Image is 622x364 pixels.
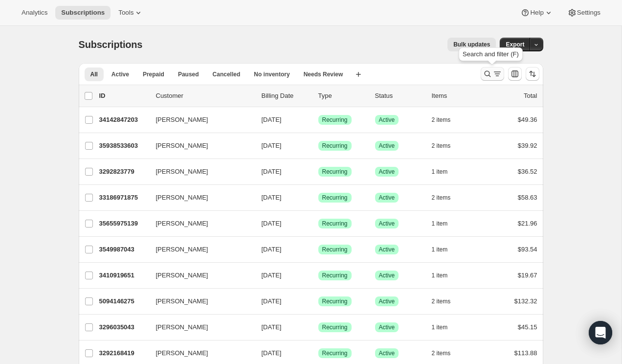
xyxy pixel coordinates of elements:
[318,91,367,101] div: Type
[99,113,537,127] div: 34142847203[PERSON_NAME][DATE]SuccessRecurringSuccessActive2 items$49.36
[379,168,395,176] span: Active
[375,91,424,101] p: Status
[262,297,282,305] span: [DATE]
[99,139,537,153] div: 35938533603[PERSON_NAME][DATE]SuccessRecurringSuccessActive2 items$39.92
[432,323,448,331] span: 1 item
[432,217,459,230] button: 1 item
[99,269,537,282] div: 3410919651[PERSON_NAME][DATE]SuccessRecurringSuccessActive1 item$19.67
[262,323,282,331] span: [DATE]
[518,246,537,253] span: $93.54
[379,246,395,253] span: Active
[351,68,366,81] button: Create new view
[99,165,537,179] div: 3292823779[PERSON_NAME][DATE]SuccessRecurringSuccessActive1 item$36.52
[432,139,462,153] button: 2 items
[156,296,208,306] span: [PERSON_NAME]
[432,272,448,279] span: 1 item
[99,322,148,332] p: 3296035043
[150,268,248,283] button: [PERSON_NAME]
[213,70,241,78] span: Cancelled
[508,67,522,81] button: Customize table column order and visibility
[99,245,148,254] p: 3549987043
[99,167,148,177] p: 3292823779
[79,39,143,50] span: Subscriptions
[156,245,208,254] span: [PERSON_NAME]
[322,297,348,305] span: Recurring
[514,297,537,305] span: $132.32
[150,164,248,180] button: [PERSON_NAME]
[150,138,248,154] button: [PERSON_NAME]
[99,295,537,308] div: 5094146275[PERSON_NAME][DATE]SuccessRecurringSuccessActive2 items$132.32
[379,194,395,202] span: Active
[432,320,459,334] button: 1 item
[518,168,537,175] span: $36.52
[518,220,537,227] span: $21.96
[150,242,248,257] button: [PERSON_NAME]
[112,6,149,20] button: Tools
[322,272,348,279] span: Recurring
[150,190,248,205] button: [PERSON_NAME]
[379,297,395,305] span: Active
[322,349,348,357] span: Recurring
[262,91,311,101] p: Billing Date
[432,191,462,205] button: 2 items
[526,67,539,81] button: Sort the results
[99,191,537,205] div: 33186971875[PERSON_NAME][DATE]SuccessRecurringSuccessActive2 items$58.63
[561,6,606,20] button: Settings
[322,194,348,202] span: Recurring
[150,112,248,128] button: [PERSON_NAME]
[156,141,208,151] span: [PERSON_NAME]
[432,297,451,305] span: 2 items
[254,70,289,78] span: No inventory
[481,67,504,81] button: Search and filter results
[322,116,348,124] span: Recurring
[262,142,282,149] span: [DATE]
[432,246,448,253] span: 1 item
[432,116,451,124] span: 2 items
[55,6,111,20] button: Subscriptions
[99,219,148,228] p: 35655975139
[518,116,537,123] span: $49.36
[506,41,524,48] span: Export
[322,168,348,176] span: Recurring
[432,349,451,357] span: 2 items
[99,320,537,334] div: 3296035043[PERSON_NAME][DATE]SuccessRecurringSuccessActive1 item$45.15
[150,216,248,231] button: [PERSON_NAME]
[322,246,348,253] span: Recurring
[99,91,148,101] p: ID
[156,115,208,125] span: [PERSON_NAME]
[16,6,53,20] button: Analytics
[99,346,537,360] div: 3292168419[PERSON_NAME][DATE]SuccessRecurringSuccessActive2 items$113.88
[432,346,462,360] button: 2 items
[379,272,395,279] span: Active
[379,116,395,124] span: Active
[432,269,459,282] button: 1 item
[61,9,105,17] span: Subscriptions
[514,349,537,357] span: $113.88
[322,323,348,331] span: Recurring
[99,91,537,101] div: IDCustomerBilling DateTypeStatusItemsTotal
[99,193,148,203] p: 33186971875
[379,142,395,150] span: Active
[524,91,537,101] p: Total
[518,142,537,149] span: $39.92
[530,9,543,17] span: Help
[262,116,282,123] span: [DATE]
[518,194,537,201] span: $58.63
[156,348,208,358] span: [PERSON_NAME]
[156,91,254,101] p: Customer
[150,294,248,309] button: [PERSON_NAME]
[322,220,348,227] span: Recurring
[304,70,343,78] span: Needs Review
[99,271,148,280] p: 3410919651
[432,295,462,308] button: 2 items
[432,165,459,179] button: 1 item
[156,193,208,203] span: [PERSON_NAME]
[156,167,208,177] span: [PERSON_NAME]
[453,41,490,48] span: Bulk updates
[432,113,462,127] button: 2 items
[518,323,537,331] span: $45.15
[432,243,459,256] button: 1 item
[99,243,537,256] div: 3549987043[PERSON_NAME][DATE]SuccessRecurringSuccessActive1 item$93.54
[447,38,496,51] button: Bulk updates
[379,323,395,331] span: Active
